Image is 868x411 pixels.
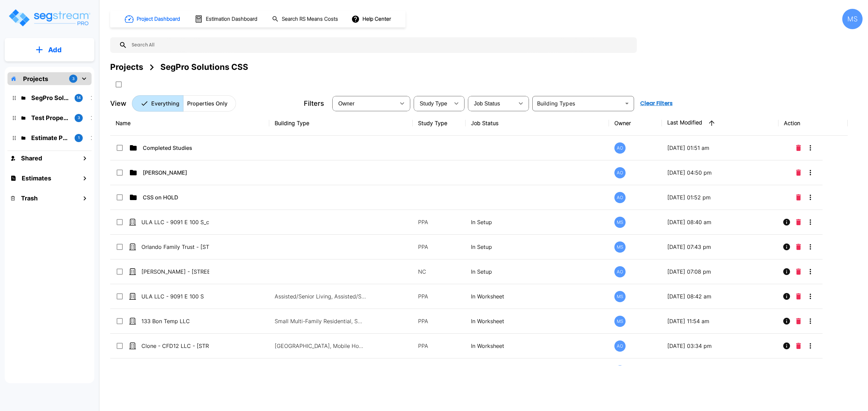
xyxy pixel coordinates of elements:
[269,13,342,26] button: Search RS Means Costs
[780,290,793,303] button: Info
[275,342,366,350] p: [GEOGRAPHIC_DATA], Mobile Home Park Site
[474,101,500,106] span: Job Status
[662,111,778,136] th: Last Modified
[127,37,633,53] input: Search All
[48,45,62,55] p: Add
[667,144,773,152] p: [DATE] 01:51 am
[192,12,261,26] button: Estimation Dashboard
[418,218,460,226] p: PPA
[334,94,395,113] div: Select
[780,364,793,377] button: Info
[78,135,80,141] p: 1
[415,94,450,113] div: Select
[793,290,804,303] button: Delete
[122,12,184,26] button: Project Dashboard
[793,215,804,229] button: Delete
[275,292,366,300] p: Assisted/Senior Living, Assisted/Senior Living Site
[110,61,143,73] div: Projects
[77,95,81,101] p: 14
[609,111,662,136] th: Owner
[338,101,355,106] span: Owner
[206,15,257,23] h1: Estimation Dashboard
[804,290,817,303] button: More-Options
[471,243,603,251] p: In Setup
[110,111,269,136] th: Name
[471,292,603,300] p: In Worksheet
[778,111,847,136] th: Action
[132,95,236,112] div: Platform
[614,266,626,277] div: AO
[804,191,817,204] button: More-Options
[842,9,863,29] div: MS
[614,241,626,253] div: MS
[418,243,460,251] p: PPA
[667,243,773,251] p: [DATE] 07:43 pm
[793,240,804,254] button: Delete
[471,317,603,325] p: In Worksheet
[31,133,69,142] p: Estimate Property
[780,339,793,353] button: Info
[420,101,447,106] span: Study Type
[141,342,209,350] p: Clone - CFD12 LLC - [STREET_ADDRESS]
[614,217,626,228] div: MS
[793,265,804,278] button: Delete
[793,166,804,179] button: Delete
[804,141,817,155] button: More-Options
[466,111,609,136] th: Job Status
[793,314,804,328] button: Delete
[78,115,80,121] p: 3
[804,240,817,254] button: More-Options
[471,342,603,350] p: In Worksheet
[141,292,209,300] p: ULA LLC - 9091 E 100 S
[804,314,817,328] button: More-Options
[780,265,793,278] button: Info
[667,342,773,350] p: [DATE] 03:34 pm
[667,317,773,325] p: [DATE] 11:54 am
[269,111,412,136] th: Building Type
[614,142,626,154] div: AO
[804,339,817,353] button: More-Options
[534,99,621,108] input: Building Types
[143,169,211,177] p: [PERSON_NAME]
[804,265,817,278] button: More-Options
[183,95,236,112] button: Properties Only
[780,240,793,254] button: Info
[23,74,48,83] p: Projects
[418,268,460,276] p: NC
[614,291,626,302] div: MS
[141,218,209,226] p: ULA LLC - 9091 E 100 S_clone
[31,113,69,122] p: Test Property Folder
[804,364,817,377] button: More-Options
[31,93,69,102] p: SegPro Solutions CSS
[614,192,626,203] div: AO
[151,99,179,107] p: Everything
[110,98,126,109] p: View
[614,316,626,327] div: MS
[637,97,675,110] button: Clear Filters
[667,193,773,201] p: [DATE] 01:52 pm
[667,292,773,300] p: [DATE] 08:42 am
[667,218,773,226] p: [DATE] 08:40 am
[471,218,603,226] p: In Setup
[667,169,773,177] p: [DATE] 04:50 pm
[471,268,603,276] p: In Setup
[141,268,209,276] p: [PERSON_NAME] - [STREET_ADDRESS]
[187,99,228,107] p: Properties Only
[143,144,211,152] p: Completed Studies
[793,339,804,353] button: Delete
[160,61,248,73] div: SegPro Solutions CSS
[21,194,38,203] h1: Trash
[143,193,211,201] p: CSS on HOLD
[304,98,324,109] p: Filters
[137,15,180,23] h1: Project Dashboard
[72,76,75,82] p: 3
[418,342,460,350] p: PPA
[112,78,125,91] button: SelectAll
[132,95,183,112] button: Everything
[622,99,632,108] button: Open
[413,111,466,136] th: Study Type
[793,191,804,204] button: Delete
[780,314,793,328] button: Info
[141,243,209,251] p: Orlando Family Trust - [STREET_ADDRESS]
[614,340,626,352] div: AO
